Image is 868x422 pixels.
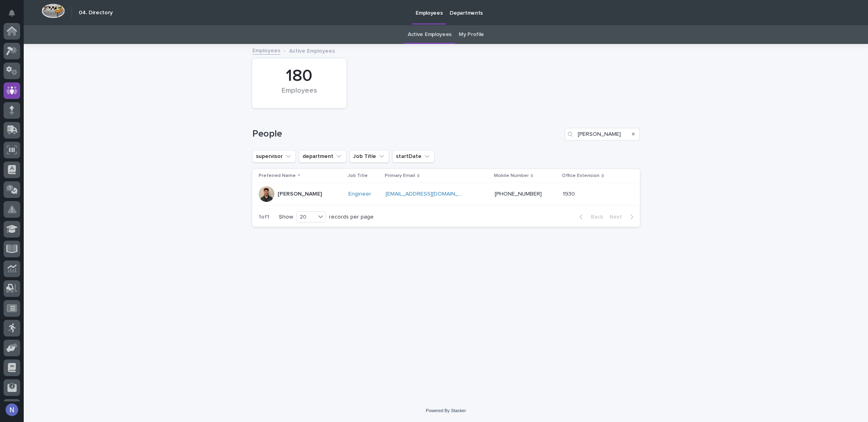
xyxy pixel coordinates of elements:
[252,150,296,163] button: supervisor
[4,5,20,21] button: Notifications
[278,191,322,198] p: [PERSON_NAME]
[266,87,333,103] div: Employees
[10,10,20,22] div: Notifications
[408,25,452,44] a: Active Employees
[252,46,280,55] a: Employees
[259,171,296,180] p: Preferred Name
[573,213,606,221] button: Back
[252,207,276,227] p: 1 of 1
[299,150,346,163] button: department
[279,214,293,221] p: Show
[565,128,640,141] input: Search
[350,150,389,163] button: Job Title
[79,10,113,16] h2: 04. Directory
[348,191,371,198] a: Engineer
[563,189,577,198] p: 1930
[459,25,484,44] a: My Profile
[495,191,542,197] a: [PHONE_NUMBER]
[329,214,374,221] p: records per page
[426,408,466,413] a: Powered By Stacker
[252,183,640,205] tr: [PERSON_NAME]Engineer [EMAIL_ADDRESS][DOMAIN_NAME] [PHONE_NUMBER]19301930
[386,191,475,197] a: [EMAIL_ADDRESS][DOMAIN_NAME]
[494,171,529,180] p: Mobile Number
[289,46,335,55] p: Active Employees
[609,214,627,220] span: Next
[586,214,603,220] span: Back
[266,66,333,86] div: 180
[392,150,435,163] button: startDate
[562,171,599,180] p: Office Extension
[252,128,562,140] h1: People
[606,213,640,221] button: Next
[297,213,316,221] div: 20
[4,401,20,418] button: users-avatar
[348,171,368,180] p: Job Title
[385,171,415,180] p: Primary Email
[42,4,65,18] img: Workspace Logo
